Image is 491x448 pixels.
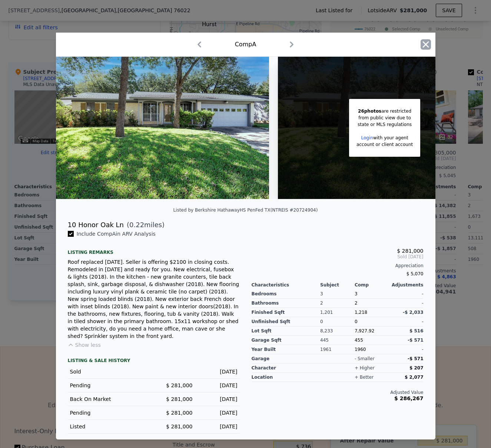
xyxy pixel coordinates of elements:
[403,310,423,315] span: -$ 2,033
[199,409,238,417] div: [DATE]
[355,328,374,333] span: 7,927.92
[235,40,256,49] div: Comp A
[68,358,240,365] div: LISTING & SALE HISTORY
[394,395,423,401] span: $ 286,267
[124,220,165,230] span: ( miles)
[252,345,321,354] div: Year Built
[56,57,269,199] img: Property Img
[166,382,192,388] span: $ 281,000
[252,336,321,345] div: Garage Sqft
[356,108,413,115] div: are restricted
[252,282,321,288] div: Characteristics
[70,395,148,403] div: Back On Market
[199,395,238,403] div: [DATE]
[70,409,148,417] div: Pending
[252,299,321,308] div: Bathrooms
[74,231,159,237] span: Include Comp A in ARV Analysis
[129,221,144,229] span: 0.22
[166,424,192,429] span: $ 281,000
[408,338,424,343] span: -$ 571
[389,317,424,326] div: -
[166,396,192,402] span: $ 281,000
[252,326,321,336] div: Lot Sqft
[252,389,424,395] div: Adjusted Value
[252,364,321,373] div: character
[355,338,363,343] span: 455
[389,345,424,354] div: -
[70,382,148,389] div: Pending
[252,289,321,299] div: Bedrooms
[68,243,240,255] div: Listing remarks
[355,374,374,380] div: + better
[320,326,355,336] div: 8,233
[320,336,355,345] div: 445
[356,121,413,128] div: state or MLS regulations
[373,135,408,140] span: with your agent
[355,319,358,324] span: 0
[252,308,321,317] div: Finished Sqft
[173,208,318,213] div: Listed by Berkshire HathawayHS PenFed TX (NTREIS #20724904)
[68,341,101,349] button: Show less
[70,423,148,430] div: Listed
[409,328,424,333] span: $ 516
[355,282,389,288] div: Comp
[166,410,192,416] span: $ 281,000
[355,291,358,296] span: 3
[199,382,238,389] div: [DATE]
[405,375,423,380] span: $ 2,077
[320,345,355,354] div: 1961
[389,282,424,288] div: Adjustments
[320,289,355,299] div: 3
[252,317,321,326] div: Unfinished Sqft
[356,141,413,148] div: account or client account
[252,254,424,260] span: Sold [DATE]
[252,354,321,364] div: garage
[355,299,389,308] div: 2
[320,299,355,308] div: 2
[397,248,423,254] span: $ 281,000
[356,115,413,121] div: from public view due to
[252,263,424,269] div: Appreciation
[320,317,355,326] div: 0
[355,345,389,354] div: 1960
[389,299,424,308] div: -
[199,368,238,375] div: [DATE]
[70,368,148,375] div: Sold
[409,365,424,371] span: $ 207
[320,282,355,288] div: Subject
[68,220,124,230] div: 10 Honor Oak Ln
[358,109,381,114] span: 26 photos
[320,308,355,317] div: 1,201
[361,135,373,140] a: Login
[355,310,367,315] span: 1,218
[408,356,424,361] span: -$ 571
[407,271,424,276] span: $ 5,070
[389,289,424,299] div: -
[355,365,375,371] div: + higher
[252,373,321,382] div: location
[68,258,240,340] div: Roof replaced [DATE]. Seller is offering $2100 in closing costs. Remodeled in [DATE] and ready fo...
[355,356,375,362] div: - smaller
[199,423,238,430] div: [DATE]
